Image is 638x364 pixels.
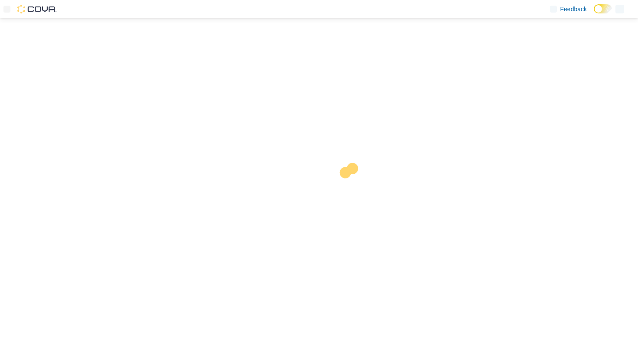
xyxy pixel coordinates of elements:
[17,5,56,13] img: Cova
[546,0,590,18] a: Feedback
[560,5,587,13] span: Feedback
[594,4,612,13] input: Dark Mode
[319,156,384,221] img: cova-loader
[594,13,594,14] span: Dark Mode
